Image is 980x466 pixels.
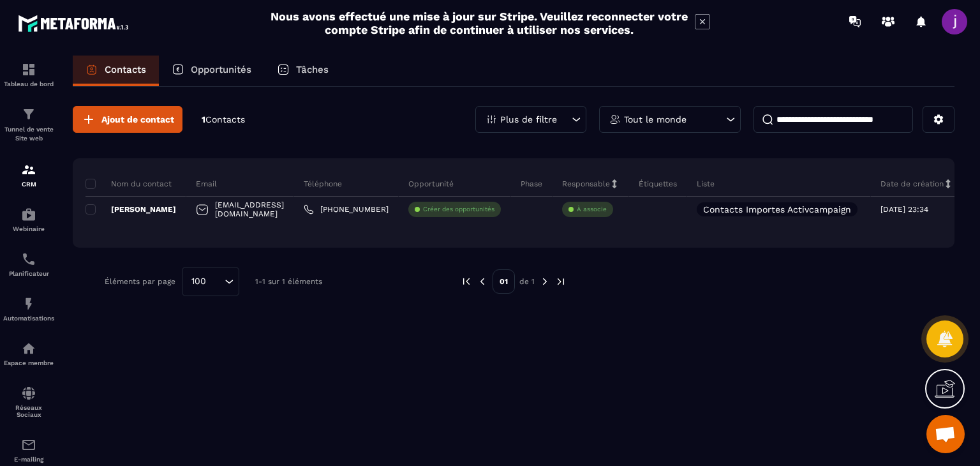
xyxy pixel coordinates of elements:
p: Tout le monde [624,115,687,124]
p: Tableau de bord [3,80,54,87]
p: Étiquettes [639,179,677,189]
p: Réseaux Sociaux [3,404,54,418]
a: formationformationCRM [3,153,54,197]
span: 100 [187,274,211,289]
a: formationformationTunnel de vente Site web [3,97,54,153]
p: Téléphone [304,179,342,189]
p: Liste [697,179,715,189]
a: schedulerschedulerPlanificateur [3,242,54,287]
p: Planificateur [3,270,54,277]
p: Responsable [562,179,610,189]
span: Contacts [205,114,245,124]
div: Search for option [182,267,239,296]
img: formation [21,107,36,122]
a: Tâches [264,56,341,86]
button: Ajout de contact [73,106,182,133]
img: next [539,276,551,287]
img: email [21,437,36,453]
img: formation [21,62,36,77]
span: Ajout de contact [101,113,174,126]
a: automationsautomationsAutomatisations [3,287,54,331]
img: automations [21,207,36,222]
p: Email [196,179,217,189]
img: automations [21,341,36,356]
p: Tâches [296,64,329,75]
p: Créer des opportunités [423,205,494,214]
p: Éléments par page [105,277,175,286]
p: Automatisations [3,315,54,322]
p: Espace membre [3,359,54,366]
h2: Nous avons effectué une mise à jour sur Stripe. Veuillez reconnecter votre compte Stripe afin de ... [270,10,688,36]
p: Date de création [880,179,944,189]
img: next [555,276,567,287]
p: E-mailing [3,456,54,463]
div: Ouvrir le chat [926,415,965,453]
a: social-networksocial-networkRéseaux Sociaux [3,376,54,428]
a: formationformationTableau de bord [3,52,54,97]
p: 1 [202,114,245,126]
a: Contacts [73,56,159,86]
p: Opportunités [191,64,251,75]
a: automationsautomationsWebinaire [3,197,54,242]
p: Plus de filtre [500,115,557,124]
img: formation [21,162,36,177]
p: Opportunité [408,179,454,189]
p: 01 [493,269,515,294]
img: prev [477,276,488,287]
img: logo [18,11,133,35]
p: Webinaire [3,225,54,232]
p: À associe [577,205,607,214]
img: automations [21,296,36,312]
p: Nom du contact [85,179,172,189]
p: CRM [3,181,54,188]
img: scheduler [21,252,36,267]
img: social-network [21,386,36,401]
a: [PHONE_NUMBER] [304,204,389,214]
p: Contacts Importes Activcampaign [703,205,851,214]
p: Phase [521,179,542,189]
p: [DATE] 23:34 [880,205,928,214]
p: de 1 [519,276,535,287]
p: [PERSON_NAME] [85,204,176,214]
p: Contacts [105,64,146,75]
p: Tunnel de vente Site web [3,125,54,143]
a: Opportunités [159,56,264,86]
p: 1-1 sur 1 éléments [255,277,322,286]
input: Search for option [211,274,221,289]
img: prev [461,276,472,287]
a: automationsautomationsEspace membre [3,331,54,376]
